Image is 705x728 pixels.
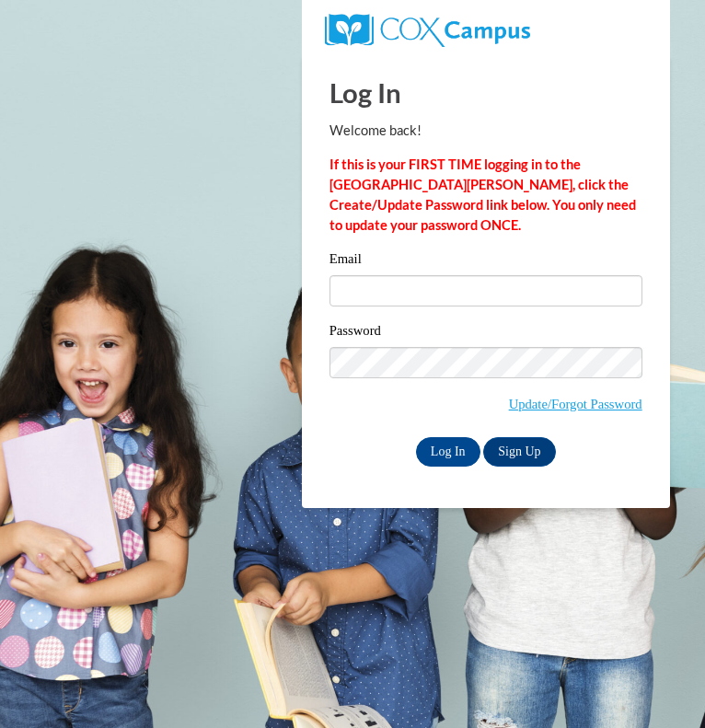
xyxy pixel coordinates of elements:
a: Update/Forgot Password [509,397,642,411]
h1: Log In [329,74,642,111]
img: COX Campus [325,14,530,47]
input: Log In [416,437,480,467]
a: COX Campus [325,21,530,37]
strong: If this is your FIRST TIME logging in to the [GEOGRAPHIC_DATA][PERSON_NAME], click the Create/Upd... [329,156,636,233]
a: Sign Up [483,437,555,467]
label: Email [329,252,642,271]
p: Welcome back! [329,121,642,141]
label: Password [329,324,642,342]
